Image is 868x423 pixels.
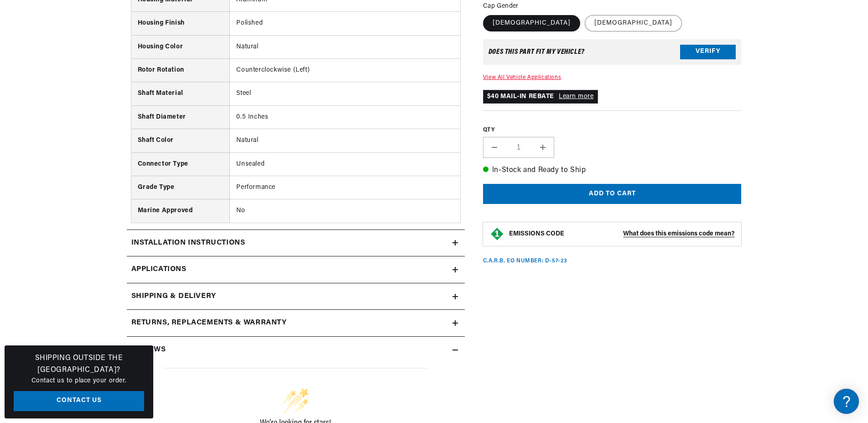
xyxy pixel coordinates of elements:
th: Shaft Diameter [131,105,230,129]
th: Housing Finish [131,12,230,35]
label: [DEMOGRAPHIC_DATA] [483,15,580,31]
td: No [230,199,460,223]
td: Counterclockwise (Left) [230,58,460,82]
a: FAQs [9,115,173,130]
p: In-Stock and Ready to Ship [483,165,742,177]
button: Contact Us [9,244,173,260]
td: Polished [230,12,460,35]
a: Payment, Pricing, and Promotions FAQ [9,228,173,242]
a: Learn more [559,93,594,100]
th: Connector Type [131,152,230,176]
button: Verify [680,45,736,59]
div: Does This part fit My vehicle? [489,48,585,56]
label: QTY [483,126,742,134]
td: Performance [230,176,460,199]
th: Housing Color [131,35,230,58]
th: Shaft Color [131,129,230,152]
a: FAQ [9,78,173,92]
td: 0.5 Inches [230,105,460,129]
a: Orders FAQ [9,190,173,204]
th: Grade Type [131,176,230,199]
td: Natural [230,129,460,152]
th: Shaft Material [131,82,230,105]
a: Applications [127,256,465,283]
h2: Returns, Replacements & Warranty [131,317,287,329]
td: Natural [230,35,460,58]
a: Contact Us [14,391,144,412]
div: Payment, Pricing, and Promotions [9,214,173,223]
button: Add to cart [483,184,742,204]
summary: Shipping & Delivery [127,283,465,310]
h2: Reviews [131,344,166,356]
strong: What does this emissions code mean? [623,230,734,237]
h2: Shipping & Delivery [131,291,216,303]
summary: Returns, Replacements & Warranty [127,310,465,336]
p: Contact us to place your order. [14,376,144,386]
a: View All Vehicle Applications [483,75,561,80]
td: Unsealed [230,152,460,176]
summary: Installation instructions [127,230,465,256]
h2: Installation instructions [131,237,245,249]
summary: Reviews [127,337,465,363]
td: Steel [230,82,460,105]
a: Shipping FAQs [9,153,173,167]
legend: Cap Gender [483,1,520,11]
th: Rotor Rotation [131,58,230,82]
div: Ignition Products [9,63,173,72]
p: C.A.R.B. EO Number: D-57-23 [483,257,567,265]
div: Shipping [9,139,173,147]
a: POWERED BY ENCHANT [125,263,176,272]
div: Orders [9,176,173,185]
p: $40 MAIL-IN REBATE [483,90,598,104]
h3: Shipping Outside the [GEOGRAPHIC_DATA]? [14,353,144,376]
th: Marine Approved [131,199,230,223]
label: [DEMOGRAPHIC_DATA] [585,15,682,31]
span: Applications [131,264,187,276]
img: Emissions code [490,227,504,241]
div: JBA Performance Exhaust [9,101,173,110]
strong: EMISSIONS CODE [509,230,564,237]
button: EMISSIONS CODEWhat does this emissions code mean? [509,230,735,238]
